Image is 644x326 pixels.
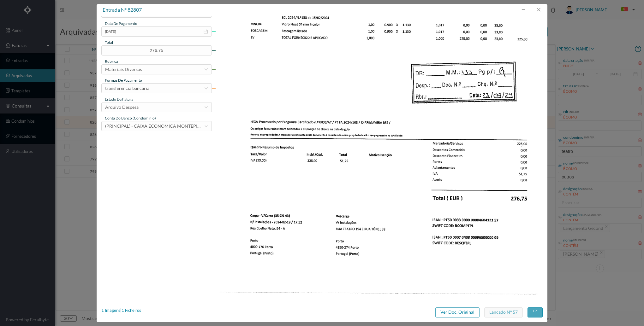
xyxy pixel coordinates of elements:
[204,86,208,90] i: icon: down
[105,65,142,74] div: Materiais Diversos
[435,307,480,317] button: Ver Doc. Original
[105,102,139,112] div: Arquivo Despesa
[105,123,252,129] span: (PRINCIPAL) - CAIXA ECONOMICA MONTEPIO GERAL ([FINANCIAL_ID])
[204,29,208,34] i: icon: calendar
[105,78,142,83] span: Formas de Pagamento
[616,5,638,15] button: PT
[204,124,208,128] i: icon: down
[105,21,137,26] span: data de pagamento
[105,40,113,45] span: total
[105,97,133,102] span: estado da fatura
[105,116,156,120] span: conta do banco (condominio)
[204,105,208,109] i: icon: down
[103,7,142,13] span: entrada nº 82807
[105,59,118,64] span: rubrica
[105,84,149,93] div: transferência bancária
[204,67,208,71] i: icon: down
[101,307,141,314] div: 1 Imagens | 1 Ficheiros
[484,307,523,317] button: Lançado nº 57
